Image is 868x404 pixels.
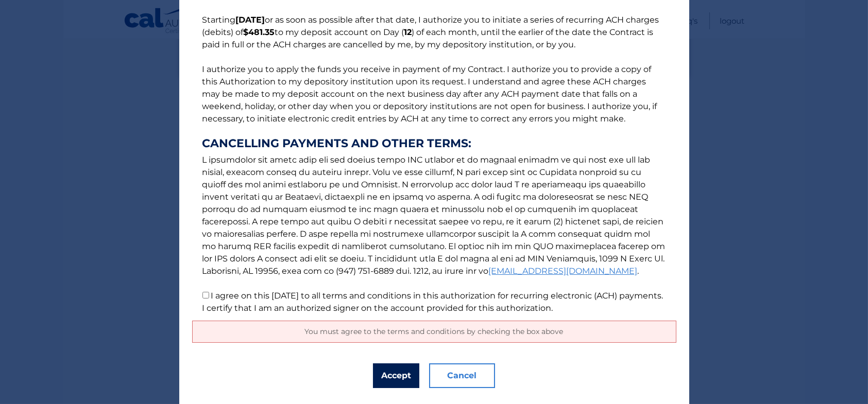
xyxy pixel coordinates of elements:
[202,291,663,313] label: I agree on this [DATE] to all terms and conditions in this authorization for recurring electronic...
[373,363,419,388] button: Accept
[429,363,495,388] button: Cancel
[244,27,275,37] b: $481.35
[489,266,638,276] a: [EMAIL_ADDRESS][DOMAIN_NAME]
[305,327,564,336] span: You must agree to the terms and conditions by checking the box above
[404,27,412,37] b: 12
[236,15,265,25] b: [DATE]
[202,137,666,150] strong: CANCELLING PAYMENTS AND OTHER TERMS:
